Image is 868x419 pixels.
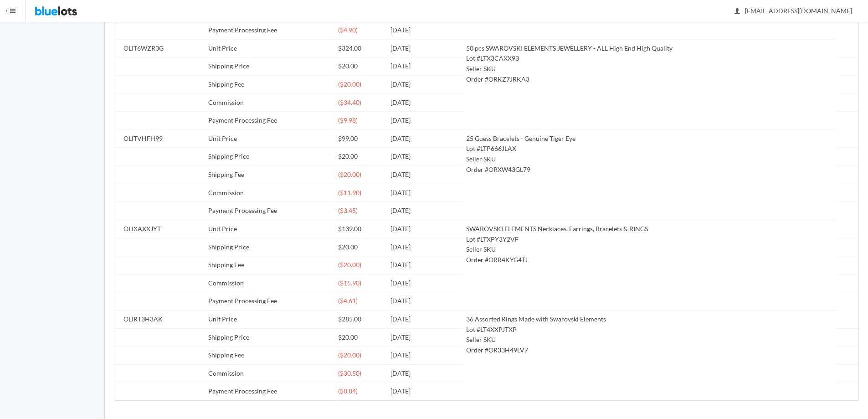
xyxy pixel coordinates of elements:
td: [DATE] [387,220,462,238]
td: [DATE] [387,364,462,383]
span: ($9.98) [338,116,358,124]
td: Shipping Fee [205,347,334,365]
td: [DATE] [387,274,462,292]
td: [DATE] [387,202,462,220]
td: [DATE] [387,292,462,310]
td: 25 Guess Bracelets - Genuine Tiger Eye Lot #LTP666JLAX Seller SKU Order #ORXW43GL79 [462,129,837,220]
td: $139.00 [334,220,386,238]
td: $285.00 [334,310,386,328]
span: ($4.61) [338,297,358,305]
span: ($30.50) [338,369,361,377]
td: [DATE] [387,148,462,166]
span: ($11.90) [338,189,361,197]
td: 36 Assorted Rings Made with Swarovski Elements Lot #LT4XXPJTXP Seller SKU Order #OR33H49LV7 [462,310,837,400]
td: [DATE] [387,184,462,202]
td: Payment Processing Fee [205,21,334,40]
td: [DATE] [387,57,462,76]
td: Payment Processing Fee [205,383,334,400]
td: Shipping Fee [205,256,334,274]
span: ($3.45) [338,207,358,214]
td: [DATE] [387,310,462,328]
td: Payment Processing Fee [205,202,334,220]
td: $20.00 [334,148,386,166]
td: Unit Price [205,310,334,328]
td: [DATE] [387,93,462,112]
span: ($4.90) [338,26,358,34]
td: Shipping Price [205,148,334,166]
td: [DATE] [387,238,462,256]
span: ($34.40) [338,98,361,106]
td: Payment Processing Fee [205,292,334,310]
ion-icon: person [733,7,742,16]
td: $324.00 [334,39,386,57]
td: Shipping Fee [205,76,334,94]
td: [DATE] [387,328,462,347]
td: [DATE] [387,39,462,57]
span: ($20.00) [338,351,361,359]
span: ($20.00) [338,261,361,269]
td: OLITVHFH99 [114,129,205,148]
td: Shipping Price [205,238,334,256]
td: [DATE] [387,256,462,274]
td: $20.00 [334,328,386,347]
td: OLIT6WZR3G [114,39,205,57]
td: Commission [205,274,334,292]
span: ($20.00) [338,80,361,88]
span: [EMAIL_ADDRESS][DOMAIN_NAME] [735,7,852,15]
td: OLIXAXXJYT [114,220,205,238]
td: Unit Price [205,129,334,148]
td: [DATE] [387,21,462,40]
td: 50 pcs SWAROVSKI ELEMENTS JEWELLERY - ALL High End High Quality Lot #LTX3CAXX93 Seller SKU Order ... [462,39,837,129]
td: Shipping Fee [205,166,334,184]
td: OLIRT3H3AK [114,310,205,328]
td: Unit Price [205,220,334,238]
span: ($20.00) [338,171,361,178]
td: Commission [205,184,334,202]
td: Shipping Price [205,328,334,347]
td: [DATE] [387,112,462,130]
td: $20.00 [334,238,386,256]
td: [DATE] [387,76,462,94]
td: [DATE] [387,166,462,184]
span: ($8.84) [338,387,358,395]
td: SWAROVSKI ELEMENTS Necklaces, Earrings, Bracelets & RINGS Lot #LTXPY3Y2VF Seller SKU Order #ORR4K... [462,220,837,310]
td: Commission [205,364,334,383]
td: Shipping Price [205,57,334,76]
td: [DATE] [387,129,462,148]
td: $99.00 [334,129,386,148]
span: ($15.90) [338,279,361,287]
td: [DATE] [387,347,462,365]
td: Unit Price [205,39,334,57]
td: Payment Processing Fee [205,112,334,130]
td: Commission [205,93,334,112]
td: [DATE] [387,383,462,400]
td: $20.00 [334,57,386,76]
